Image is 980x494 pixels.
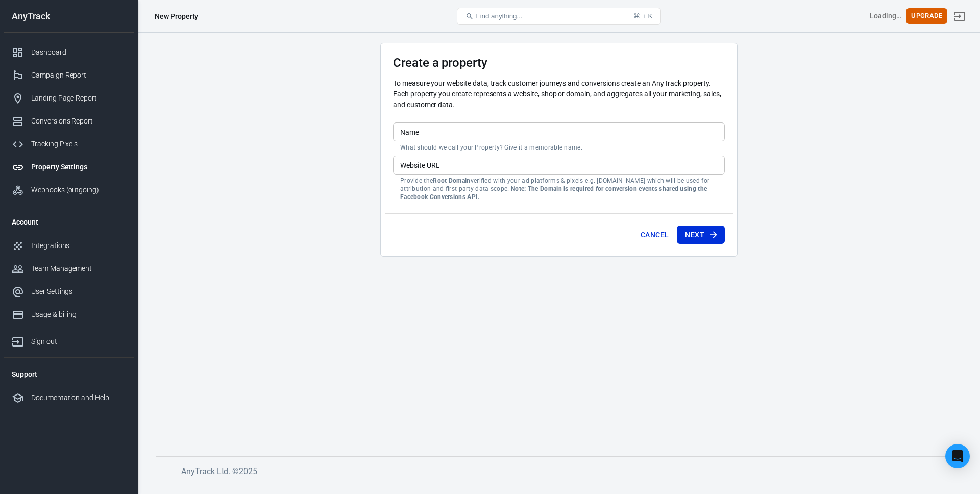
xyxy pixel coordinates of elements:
a: Conversions Report [4,110,134,133]
a: Sign out [947,4,972,29]
li: Account [4,210,134,234]
div: Conversions Report [31,116,126,127]
button: Cancel [636,226,673,244]
div: Landing Page Report [31,93,126,104]
a: Integrations [4,234,134,257]
li: Support [4,362,134,386]
div: ⌘ + K [633,12,652,20]
div: Usage & billing [31,309,126,320]
a: Landing Page Report [4,87,134,110]
div: Campaign Report [31,70,126,81]
div: New Property [155,11,198,21]
a: Usage & billing [4,303,134,326]
button: Find anything...⌘ + K [457,8,661,25]
a: Sign out [4,326,134,353]
div: Team Management [31,263,126,274]
p: What should we call your Property? Give it a memorable name. [400,143,718,152]
p: To measure your website data, track customer journeys and conversions create an AnyTrack property... [393,78,725,110]
div: Dashboard [31,47,126,58]
div: Account id: <> [870,11,902,21]
a: Dashboard [4,41,134,64]
input: example.com [393,156,725,175]
div: Documentation and Help [31,392,126,403]
a: Property Settings [4,156,134,179]
a: Campaign Report [4,64,134,87]
div: Tracking Pixels [31,139,126,150]
a: Webhooks (outgoing) [4,179,134,202]
strong: Root Domain [433,177,470,184]
input: Your Website Name [393,122,725,141]
div: User Settings [31,286,126,297]
div: AnyTrack [4,12,134,21]
a: Tracking Pixels [4,133,134,156]
a: Team Management [4,257,134,280]
p: Provide the verified with your ad platforms & pixels e.g. [DOMAIN_NAME] which will be used for at... [400,177,718,201]
h6: AnyTrack Ltd. © 2025 [181,465,947,478]
div: Webhooks (outgoing) [31,185,126,195]
div: Integrations [31,240,126,251]
div: Open Intercom Messenger [945,444,970,468]
div: Sign out [31,336,126,347]
a: User Settings [4,280,134,303]
div: Property Settings [31,162,126,172]
span: Find anything... [476,12,522,20]
button: Next [677,226,725,244]
h3: Create a property [393,56,725,70]
strong: Note: The Domain is required for conversion events shared using the Facebook Conversions API. [400,185,707,201]
button: Upgrade [906,8,947,24]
